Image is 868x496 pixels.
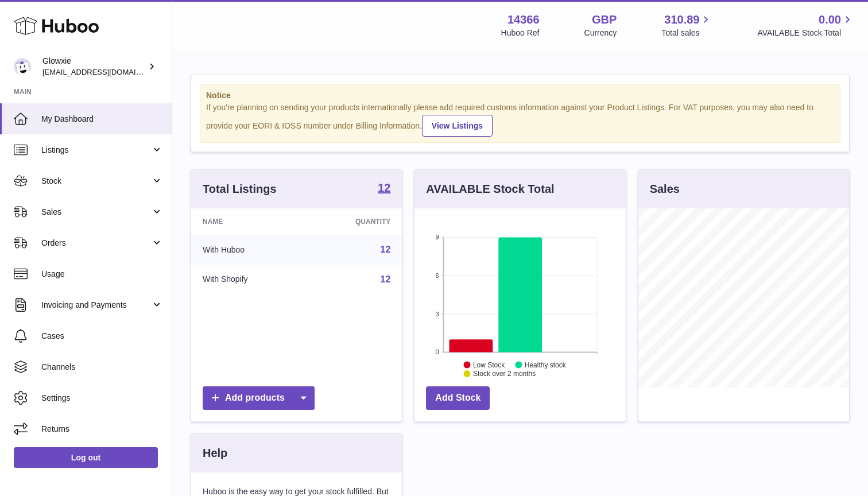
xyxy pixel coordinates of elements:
a: Add Stock [426,386,490,410]
span: Invoicing and Payments [41,300,151,311]
h3: AVAILABLE Stock Total [426,181,554,197]
th: Quantity [305,208,402,235]
td: With Huboo [191,235,305,265]
span: Cases [41,331,163,342]
text: 6 [436,272,439,279]
td: With Shopify [191,265,305,294]
img: suraj@glowxie.com [14,58,31,75]
a: 310.89 Total sales [661,12,712,38]
text: 0 [436,348,439,355]
span: Channels [41,362,163,373]
span: Stock [41,176,151,187]
span: Orders [41,238,151,249]
text: 3 [436,310,439,317]
span: AVAILABLE Stock Total [757,28,854,38]
strong: 12 [378,182,390,193]
span: Sales [41,207,151,218]
span: Total sales [661,28,712,38]
h3: Sales [650,181,680,197]
div: Huboo Ref [501,28,540,38]
a: 12 [381,245,391,254]
span: My Dashboard [41,114,163,125]
text: 9 [436,234,439,241]
a: 12 [378,182,390,196]
strong: Notice [206,90,834,101]
a: 12 [381,274,391,284]
h3: Total Listings [203,181,277,197]
a: Add products [203,386,315,410]
strong: GBP [592,12,617,28]
span: Listings [41,145,151,156]
text: Low Stock [473,361,505,369]
a: 0.00 AVAILABLE Stock Total [757,12,854,38]
div: If you're planning on sending your products internationally please add required customs informati... [206,102,834,137]
span: [EMAIL_ADDRESS][DOMAIN_NAME] [42,67,169,76]
span: Returns [41,424,163,435]
span: Settings [41,393,163,404]
span: 310.89 [664,12,699,28]
h3: Help [203,445,227,461]
span: Usage [41,269,163,280]
span: 0.00 [819,12,841,28]
strong: 14366 [507,12,540,28]
div: Currency [584,28,617,38]
a: View Listings [422,115,493,137]
th: Name [191,208,305,235]
a: Log out [14,447,158,468]
div: Glowxie [42,56,146,77]
text: Stock over 2 months [473,370,536,378]
text: Healthy stock [525,361,567,369]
